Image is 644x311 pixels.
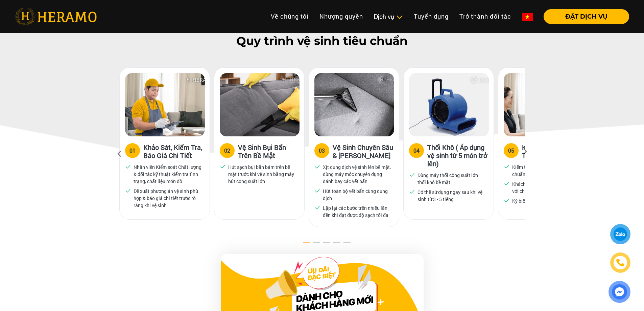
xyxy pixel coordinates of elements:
p: Đề xuất phương án vệ sinh phù hợp & báo giá chi tiết trước rõ ràng khi vệ sinh [134,187,202,209]
p: Dùng máy thổi công suất lớn thổi khô bề mặt [418,172,486,186]
div: Dịch vụ [374,12,403,21]
img: Heramo quy trinh ve sinh bui ban tren be mat [220,73,300,136]
img: Heramo quy trinh ve sinh sofa rem tham nem khao sat kiem tra va bao gia chi tiet [125,73,205,136]
button: 4 [329,241,336,248]
h2: Quy trình vệ sinh tiêu chuẩn [15,34,629,48]
h3: Kiểm Tra & Nghiệm Thu [522,143,583,159]
p: Hút toàn bộ vết bẩn cùng dung dịch [323,187,391,202]
img: heramo-logo.png [15,8,97,25]
p: Có thể sử dụng ngay sau khi vệ sinh từ 3 - 5 tiếng [418,188,486,203]
p: Xịt dung dịch vệ sinh lên bề mặt, dùng máy móc chuyên dụng đánh bay các vết bẩn [323,163,391,185]
p: Nhân viên Kiểm soát Chất lượng & đối tác kỹ thuật kiểm tra tình trạng, chất liệu món đồ [134,163,202,185]
button: ĐẶT DỊCH VỤ [544,9,629,24]
p: Lặp lại các bước trên nhiều lần đến khi đạt được độ sạch tối đa [323,204,391,219]
p: Hút sạch bụi bẩn bám trên bề mặt trước khi vệ sinh bằng máy hút công suất lớn [228,163,296,185]
a: Nhượng quyền [314,9,368,24]
div: 03 [319,147,325,155]
img: Heramo quy trinh ve sinh chuyen sau va diet khuan [314,73,394,136]
img: checked.svg [504,197,510,203]
div: 01 [129,147,136,155]
button: 2 [309,241,315,248]
a: phone-icon [611,253,630,272]
div: 02 [224,147,230,155]
img: checked.svg [314,204,320,210]
img: checked.svg [314,163,320,170]
a: Tuyển dụng [408,9,454,24]
img: checked.svg [314,187,320,194]
h3: Khảo Sát, Kiểm Tra, Báo Giá Chi Tiết [143,143,204,159]
img: checked.svg [220,163,226,170]
img: checked.svg [125,187,131,194]
img: checked.svg [409,188,415,195]
img: vn-flag.png [522,13,533,21]
img: Heramo quy trinh ve sinh thoi kho [409,73,489,136]
p: Khách hàng kiểm tra & hài lòng với chất lượng xử lý [512,180,580,195]
div: 05 [508,147,514,155]
a: Về chúng tôi [265,9,314,24]
button: 3 [319,241,326,248]
img: phone-icon [616,258,625,267]
img: checked.svg [125,163,131,170]
h3: Vệ Sinh Chuyên Sâu & [PERSON_NAME] [333,143,393,159]
a: Trở thành đối tác [454,9,517,24]
p: Kiểm tra chất lượng xử lý đạt chuẩn [512,163,580,178]
button: 1 [299,241,305,248]
h3: Thổi Khô ( Áp dụng vệ sinh từ 5 món trở lên) [427,143,488,168]
a: ĐẶT DỊCH VỤ [538,14,629,20]
p: Ký biên bản nghiệm thu [512,197,562,204]
img: Heramo quy trinh kiem tra va nghiem thu [504,73,583,136]
button: 5 [339,241,346,248]
img: checked.svg [504,180,510,186]
img: checked.svg [504,163,510,170]
img: subToggleIcon [396,14,403,21]
img: checked.svg [409,172,415,178]
h3: Vệ Sinh Bụi Bẩn Trên Bề Mặt [238,143,299,159]
div: 04 [413,147,420,155]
